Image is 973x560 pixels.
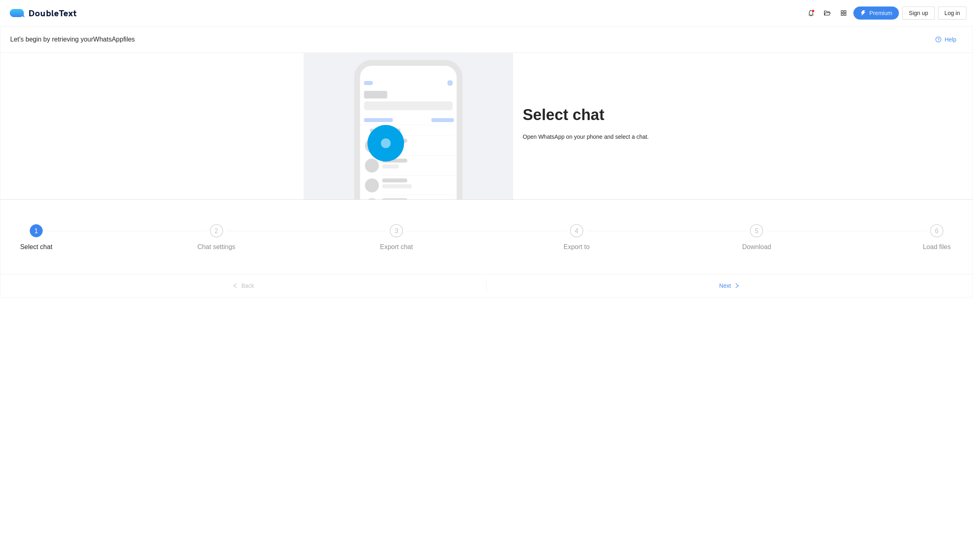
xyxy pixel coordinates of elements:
div: 1Select chat [13,224,193,254]
div: 5Download [733,224,913,254]
button: folder-open [821,7,834,20]
button: bell [805,7,818,20]
span: 6 [935,227,939,234]
button: leftBack [0,279,486,292]
span: question-circle [936,37,941,43]
div: Select chat [20,241,52,254]
div: Open WhatsApp on your phone and select a chat. [523,132,670,141]
div: 6Load files [913,224,960,254]
span: 2 [214,227,218,234]
button: Nextright [487,279,973,292]
span: appstore [837,10,850,16]
div: DoubleText [10,9,77,17]
span: Help [945,35,956,44]
span: 4 [575,227,578,234]
span: right [734,283,740,289]
div: Let's begin by retrieving your WhatsApp files [10,34,929,44]
span: bell [805,10,817,16]
span: Sign up [909,9,928,17]
button: question-circleHelp [929,33,963,46]
div: Download [742,241,771,254]
img: logo [10,9,28,17]
button: thunderboltPremium [853,7,899,20]
div: Export chat [380,241,413,254]
div: 2Chat settings [193,224,373,254]
span: folder-open [821,10,833,16]
span: Premium [869,9,892,17]
div: 3Export chat [373,224,553,254]
button: appstore [837,7,850,20]
span: 5 [755,227,759,234]
a: logoDoubleText [10,9,77,17]
span: thunderbolt [860,10,866,17]
span: Log in [945,9,960,17]
div: Chat settings [197,241,235,254]
div: Export to [564,241,590,254]
button: Log in [938,7,966,20]
span: 1 [35,227,38,234]
button: Sign up [902,7,934,20]
div: 4Export to [553,224,733,254]
span: Next [719,281,731,290]
span: 3 [395,227,398,234]
div: Load files [923,241,951,254]
h1: Select chat [523,105,670,125]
